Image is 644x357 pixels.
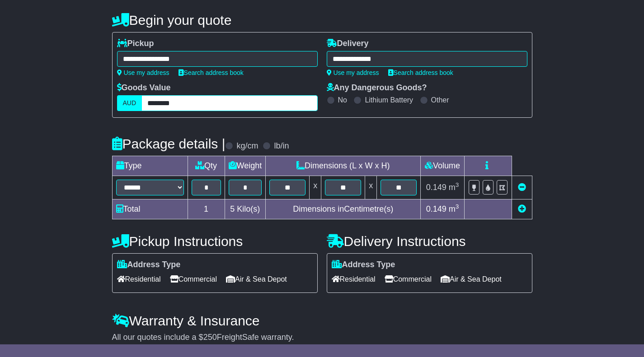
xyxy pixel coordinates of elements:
[456,181,459,188] sup: 3
[274,141,289,151] label: lb/in
[327,234,532,249] h4: Delivery Instructions
[112,13,532,28] h4: Begin your quote
[117,272,161,286] span: Residential
[117,260,181,270] label: Address Type
[188,156,225,176] td: Qty
[112,156,188,176] td: Type
[225,199,266,219] td: Kilo(s)
[117,39,154,49] label: Pickup
[266,156,421,176] td: Dimensions (L x W x H)
[117,95,142,111] label: AUD
[338,96,347,104] label: No
[225,156,266,176] td: Weight
[266,199,421,219] td: Dimensions in Centimetre(s)
[112,199,188,219] td: Total
[421,156,465,176] td: Volume
[327,83,427,93] label: Any Dangerous Goods?
[431,96,449,104] label: Other
[449,204,459,213] span: m
[112,234,318,249] h4: Pickup Instructions
[112,333,532,343] div: All our quotes include a $ FreightSafe warranty.
[449,183,459,192] span: m
[385,272,432,286] span: Commercial
[203,333,217,342] span: 250
[365,176,377,199] td: x
[226,272,287,286] span: Air & Sea Depot
[441,272,502,286] span: Air & Sea Depot
[188,199,225,219] td: 1
[388,69,453,76] a: Search address book
[456,203,459,210] sup: 3
[426,204,447,213] span: 0.149
[236,141,258,151] label: kg/cm
[518,183,526,192] a: Remove this item
[332,260,395,270] label: Address Type
[117,69,169,76] a: Use my address
[327,69,379,76] a: Use my address
[112,313,532,328] h4: Warranty & Insurance
[112,136,226,151] h4: Package details |
[327,39,369,49] label: Delivery
[179,69,244,76] a: Search address book
[117,83,171,93] label: Goods Value
[365,96,413,104] label: Lithium Battery
[170,272,217,286] span: Commercial
[230,204,235,213] span: 5
[332,272,376,286] span: Residential
[310,176,321,199] td: x
[426,183,447,192] span: 0.149
[518,204,526,213] a: Add new item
